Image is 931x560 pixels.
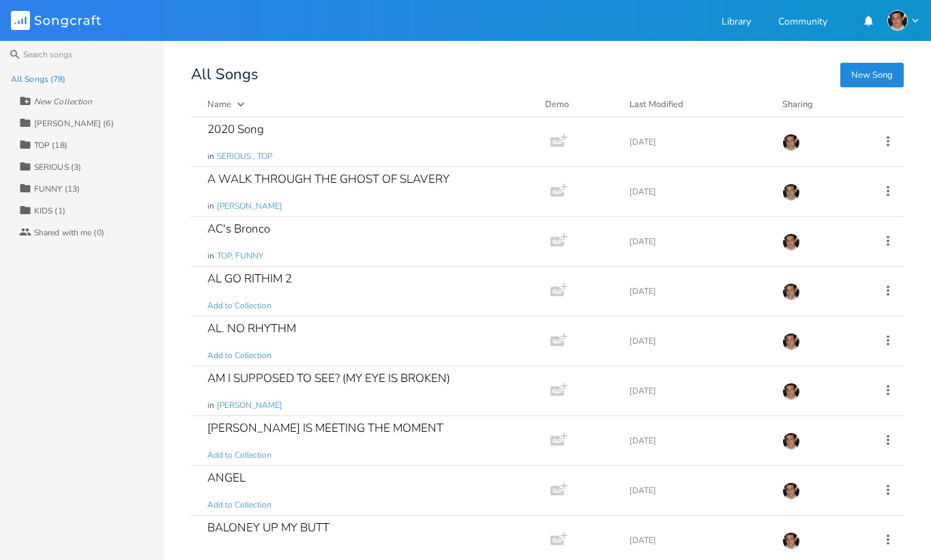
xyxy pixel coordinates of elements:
[782,482,800,500] img: John Pick
[782,333,800,351] img: John Pick
[887,10,908,31] img: John Pick
[722,17,751,29] a: Library
[207,250,214,262] span: in
[840,63,904,87] button: New Song
[207,98,529,111] button: Name
[782,383,800,400] img: John Pick
[782,233,800,251] img: John Pick
[782,183,800,201] img: John Pick
[207,151,214,162] span: in
[782,532,800,550] img: John Pick
[207,522,329,533] div: BALONEY UP MY BUTT
[34,185,80,193] div: FUNNY (13)
[34,98,92,106] div: New Collection
[207,350,271,362] span: Add to Collection
[630,437,766,445] div: [DATE]
[191,68,904,81] div: All Songs
[207,98,231,110] div: Name
[207,173,449,185] div: A WALK THROUGH THE GHOST OF SLAVERY
[207,422,443,434] div: [PERSON_NAME] IS MEETING THE MOMENT
[207,372,450,384] div: AM I SUPPOSED TO SEE? (MY EYE IS BROKEN)
[630,98,683,110] div: Last Modified
[630,237,766,246] div: [DATE]
[630,98,766,111] button: Last Modified
[207,323,296,334] div: AL. NO RHYTHM
[207,123,264,135] div: 2020 Song
[207,223,270,235] div: AC's Bronco
[630,188,766,196] div: [DATE]
[34,119,114,128] div: [PERSON_NAME] (6)
[778,17,827,29] a: Community
[207,300,271,312] span: Add to Collection
[217,400,282,411] span: [PERSON_NAME]
[207,472,246,484] div: ANGEL
[34,229,104,237] div: Shared with me (0)
[782,98,864,111] div: Sharing
[11,75,65,83] div: All Songs (78)
[782,432,800,450] img: John Pick
[630,486,766,495] div: [DATE]
[217,151,272,162] span: SERIOUS , TOP
[217,250,263,262] span: TOP, FUNNY
[630,138,766,146] div: [DATE]
[207,450,271,461] span: Add to Collection
[207,499,271,511] span: Add to Collection
[545,98,613,111] div: Demo
[782,134,800,151] img: John Pick
[34,207,65,215] div: KIDS (1)
[630,387,766,395] div: [DATE]
[207,400,214,411] span: in
[630,337,766,345] div: [DATE]
[782,283,800,301] img: John Pick
[630,536,766,544] div: [DATE]
[207,273,292,284] div: AL GO RITHIM 2
[207,201,214,212] span: in
[630,287,766,295] div: [DATE]
[34,141,68,149] div: TOP (18)
[217,201,282,212] span: [PERSON_NAME]
[34,163,81,171] div: SERIOUS (3)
